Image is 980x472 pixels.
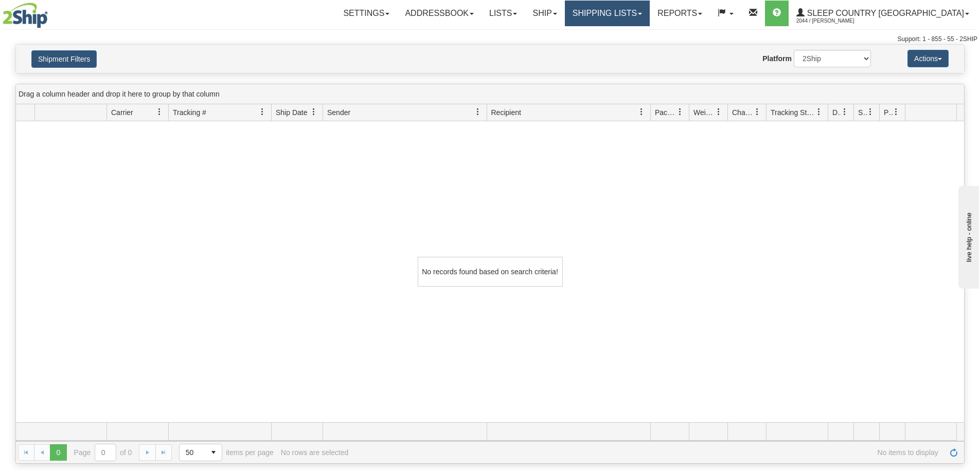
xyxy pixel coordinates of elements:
[946,444,962,461] a: Refresh
[887,103,905,121] a: Pickup Status filter column settings
[491,107,521,118] span: Recipient
[482,1,525,26] a: Lists
[3,3,48,28] img: logo2044.jpg
[186,447,199,458] span: 50
[3,35,977,44] div: Support: 1 - 855 - 55 - 2SHIP
[525,1,564,26] a: Ship
[633,103,650,121] a: Recipient filter column settings
[74,444,132,461] span: Page of 0
[650,1,710,26] a: Reports
[335,1,397,26] a: Settings
[771,107,815,118] span: Tracking Status
[305,103,323,121] a: Ship Date filter column settings
[179,444,222,461] span: Page sizes drop down
[111,107,133,118] span: Carrier
[732,107,754,118] span: Charge
[858,107,867,118] span: Shipment Issues
[151,103,168,121] a: Carrier filter column settings
[469,103,487,121] a: Sender filter column settings
[762,53,792,64] label: Platform
[31,50,97,68] button: Shipment Filters
[8,9,95,16] div: live help - online
[710,103,727,121] a: Weight filter column settings
[179,444,274,461] span: items per page
[884,107,893,118] span: Pickup Status
[956,183,979,288] iframe: chat widget
[418,257,563,287] div: No records found based on search criteria!
[254,103,271,121] a: Tracking # filter column settings
[671,103,689,121] a: Packages filter column settings
[907,50,949,67] button: Actions
[565,1,650,26] a: Shipping lists
[281,448,349,457] div: No rows are selected
[205,444,222,461] span: select
[276,107,307,118] span: Ship Date
[655,107,676,118] span: Packages
[789,1,977,26] a: Sleep Country [GEOGRAPHIC_DATA] 2044 / [PERSON_NAME]
[16,84,964,104] div: grid grouping header
[796,16,874,26] span: 2044 / [PERSON_NAME]
[810,103,828,121] a: Tracking Status filter column settings
[749,103,766,121] a: Charge filter column settings
[862,103,879,121] a: Shipment Issues filter column settings
[50,444,66,461] span: Page 0
[836,103,853,121] a: Delivery Status filter column settings
[832,107,841,118] span: Delivery Status
[693,107,715,118] span: Weight
[355,448,938,457] span: No items to display
[397,1,482,26] a: Addressbook
[327,107,350,118] span: Sender
[173,107,206,118] span: Tracking #
[805,9,964,17] span: Sleep Country [GEOGRAPHIC_DATA]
